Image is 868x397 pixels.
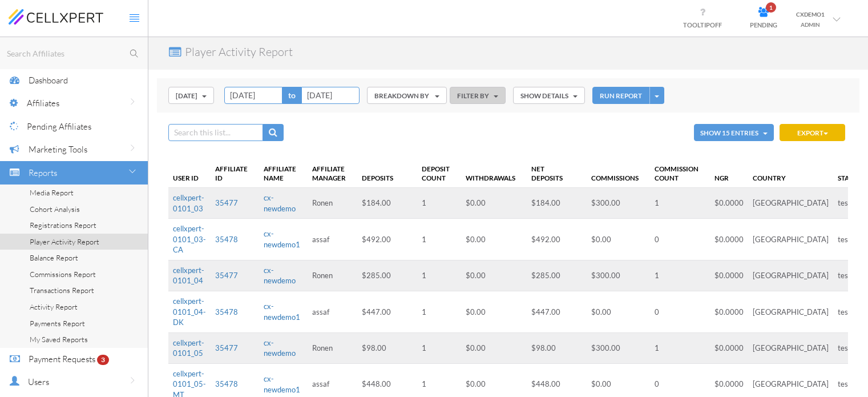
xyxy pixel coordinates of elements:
td: $492.00 [357,219,417,260]
td: $0.0000 [710,219,748,260]
td: $0.00 [461,219,527,260]
span: Show 15 Entries [700,129,758,137]
span: Marketing Tools [29,144,87,155]
th: Commission Count: activate to sort column ascending [650,150,710,188]
span: to [282,87,301,104]
th: NGR: activate to sort column ascending [710,150,748,188]
th: Commissions: activate to sort column ascending [587,150,650,188]
td: [GEOGRAPHIC_DATA] [748,219,833,260]
span: TOOLTIP [683,21,722,29]
span: Payment Requests [29,354,95,364]
button: RUN REPORT [592,87,649,105]
td: Ronen [308,260,357,291]
a: 35478 [215,379,238,388]
button: SHOW DETAILS [513,87,585,104]
td: 1 [417,332,461,363]
span: PENDING [750,21,777,29]
th: Withdrawals: activate to sort column ascending [461,150,527,188]
td: $0.00 [461,260,527,291]
th: Affiliate ID: activate to sort column ascending [211,150,259,188]
td: $0.00 [461,291,527,332]
td: $184.00 [357,188,417,219]
td: 1 [417,260,461,291]
span: 3 [97,355,109,365]
button: Export [780,124,845,141]
td: 1 [417,291,461,332]
td: [GEOGRAPHIC_DATA] [748,188,833,219]
td: $0.00 [461,188,527,219]
th: Net Deposits: activate to sort column ascending [527,150,587,188]
td: 1 [650,188,710,219]
span: Reports [29,167,57,178]
span: Activity Report [30,302,78,311]
td: $300.00 [587,332,650,363]
td: Ronen [308,332,357,363]
td: $492.00 [527,219,587,260]
td: assaf [308,291,357,332]
span: Breakdown By [374,91,429,99]
span: OFF [710,21,722,29]
td: 1 [417,188,461,219]
span: Media Report [30,188,74,197]
th: Country: activate to sort column ascending [748,150,833,188]
td: [GEOGRAPHIC_DATA] [748,260,833,291]
input: Search Affiliates [5,46,148,61]
td: $0.0000 [710,291,748,332]
td: $98.00 [357,332,417,363]
span: Registrations Report [30,220,96,230]
span: Affiliates [27,98,59,109]
a: cx-newdemo [264,266,296,286]
td: [GEOGRAPHIC_DATA] [748,291,833,332]
img: cellxpert-logo.svg [9,9,103,24]
button: [DATE] [168,87,214,104]
td: $98.00 [527,332,587,363]
input: Search this list... [168,124,263,141]
a: cx-newdemo1 [264,374,300,394]
span: Transactions Report [30,286,94,295]
a: 35478 [215,235,238,244]
td: $300.00 [587,260,650,291]
a: 35477 [215,271,238,280]
td: 1 [650,260,710,291]
span: Users [28,376,49,387]
span: Balance Report [30,253,78,262]
td: 1 [417,219,461,260]
a: cellxpert-0101_04 [173,266,204,286]
span: Cohort Analysis [30,204,80,214]
a: 35477 [215,198,238,207]
span: Commissions Report [30,270,96,279]
td: $0.0000 [710,188,748,219]
a: cx-newdemo1 [264,302,300,322]
span: Payments Report [30,319,85,328]
th: Deposit Count: activate to sort column ascending [417,150,461,188]
td: $447.00 [357,291,417,332]
th: User ID: activate to sort column descending [168,150,211,188]
td: $285.00 [527,260,587,291]
td: 1 [650,332,710,363]
td: $447.00 [527,291,587,332]
td: $0.0000 [710,332,748,363]
td: [GEOGRAPHIC_DATA] [748,332,833,363]
td: $285.00 [357,260,417,291]
td: 0 [650,291,710,332]
th: Affiliate Name: activate to sort column ascending [259,150,308,188]
td: $0.00 [461,332,527,363]
p: Player Activity Report [185,44,293,61]
td: 0 [650,219,710,260]
td: $184.00 [527,188,587,219]
a: cx-newdemo [264,338,296,358]
span: Player Activity Report [30,237,99,246]
span: Dashboard [29,75,68,86]
a: cellxpert-0101_03 [173,193,204,213]
div: ADMIN [796,19,825,30]
span: My Saved Reports [30,335,88,344]
a: cellxpert-0101_03-CA [173,224,206,254]
a: cellxpert-0101_05 [173,338,204,358]
a: cx-newdemo1 [264,229,300,249]
td: assaf [308,219,357,260]
a: cx-newdemo [264,193,296,213]
td: $0.0000 [710,260,748,291]
td: $300.00 [587,188,650,219]
span: 1 [766,2,776,13]
td: $0.00 [587,291,650,332]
